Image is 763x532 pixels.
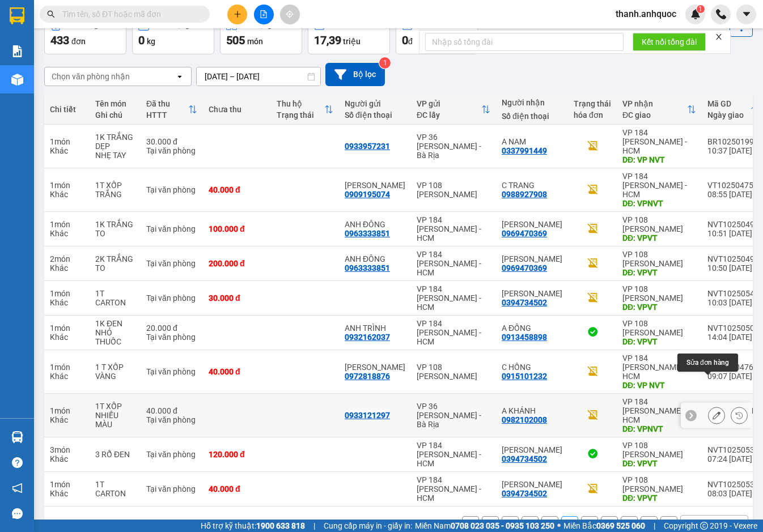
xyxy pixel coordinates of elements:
[707,480,759,489] div: NVT10250534
[209,259,265,268] div: 200.000 đ
[622,250,696,268] div: VP 108 [PERSON_NAME]
[707,146,759,155] div: 10:37 [DATE]
[563,520,645,532] span: Miền Bắc
[345,333,390,342] div: 0932162037
[622,128,696,155] div: VP 184 [PERSON_NAME] - HCM
[209,293,265,303] div: 30.000 đ
[415,520,554,532] span: Miền Nam
[688,519,723,530] div: 10 / trang
[50,181,84,190] div: 1 món
[146,146,197,155] div: Tại văn phòng
[425,33,624,51] input: Nhập số tổng đài
[654,520,655,532] span: |
[95,181,135,199] div: 1T XỐP TRẮNG
[197,67,320,86] input: Select a date range.
[408,37,413,46] span: đ
[314,33,341,47] span: 17,39
[280,5,300,24] button: aim
[502,372,547,381] div: 0915101232
[50,333,84,342] div: Khác
[417,319,490,346] div: VP 184 [PERSON_NAME] - HCM
[622,424,696,433] div: DĐ: VPNVT
[12,508,23,519] span: message
[95,363,135,381] div: 1 T XỐP VÀNG
[209,185,265,194] div: 40.000 đ
[622,155,696,164] div: DĐ: VP NVT
[226,33,245,47] span: 505
[411,95,496,125] th: Toggle SortBy
[209,367,265,376] div: 40.000 đ
[313,520,315,532] span: |
[707,220,759,229] div: NVT10250498
[146,333,197,342] div: Tại văn phòng
[502,406,562,415] div: A KHÁNH
[622,284,696,303] div: VP 108 [PERSON_NAME]
[697,5,705,13] sup: 1
[50,372,84,381] div: Khác
[622,441,696,459] div: VP 108 [PERSON_NAME]
[417,363,490,381] div: VP 108 [PERSON_NAME]
[147,37,155,46] span: kg
[345,411,390,420] div: 0933121297
[396,14,478,54] button: Chưa thu0đ
[707,489,759,498] div: 08:03 [DATE]
[622,381,696,390] div: DĐ: VP NVT
[417,215,490,242] div: VP 184 [PERSON_NAME] - HCM
[596,521,645,530] strong: 0369 525 060
[95,110,135,120] div: Ghi chú
[50,363,84,372] div: 1 món
[50,289,84,298] div: 1 món
[700,522,708,530] span: copyright
[50,445,84,454] div: 3 món
[138,33,145,47] span: 0
[622,199,696,208] div: DĐ: VPNVT
[417,99,481,108] div: VP gửi
[622,233,696,242] div: DĐ: VPVT
[95,220,135,238] div: 1K TRẮNG TO
[50,220,84,229] div: 1 món
[345,324,405,333] div: ANH TRÌNH
[690,9,701,19] img: icon-new-feature
[677,354,738,372] div: Sửa đơn hàng
[417,441,490,468] div: VP 184 [PERSON_NAME] - HCM
[345,142,390,151] div: 0933957231
[574,110,611,120] div: hóa đơn
[502,254,562,263] div: ANH CƯỜNG
[44,14,126,54] button: Đơn hàng433đơn
[62,8,196,20] input: Tìm tên, số ĐT hoặc mã đơn
[622,172,696,199] div: VP 184 [PERSON_NAME] - HCM
[146,450,197,459] div: Tại văn phòng
[50,254,84,263] div: 2 món
[707,454,759,463] div: 07:24 [DATE]
[247,37,263,46] span: món
[715,33,723,41] span: close
[220,14,302,54] button: Số lượng505món
[256,521,305,530] strong: 1900 633 818
[146,99,188,108] div: Đã thu
[502,289,562,298] div: ANH MINH
[50,406,84,415] div: 1 món
[502,454,547,463] div: 0394734502
[707,137,759,146] div: BR10250199
[502,137,562,146] div: A NAM
[502,363,562,372] div: C HỒNG
[12,483,23,493] span: notification
[95,151,135,160] div: NHẸ TAY
[622,354,696,381] div: VP 184 [PERSON_NAME] - HCM
[502,480,562,489] div: ANH MINH
[502,229,547,238] div: 0969470369
[622,459,696,468] div: DĐ: VPVT
[11,45,23,57] img: solution-icon
[633,33,706,51] button: Kết nối tổng đài
[698,5,702,13] span: 1
[50,454,84,463] div: Khác
[209,450,265,459] div: 120.000 đ
[308,14,390,54] button: Đã thu17,39 triệu
[47,10,55,18] span: search
[502,112,562,121] div: Số điện thoại
[622,475,696,493] div: VP 108 [PERSON_NAME]
[254,5,274,24] button: file-add
[50,105,84,114] div: Chi tiết
[345,229,390,238] div: 0963333851
[146,415,197,424] div: Tại văn phòng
